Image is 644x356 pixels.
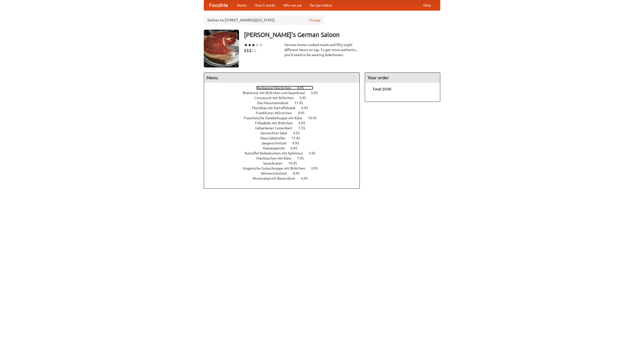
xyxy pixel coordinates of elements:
[243,91,310,95] span: Bratwurst mit Brötchen und Sauerkraut
[243,166,310,170] span: Ungarische Gulaschsuppe mit Brötchen
[255,121,315,125] a: Frikadelle mit Brötchen 6.95
[252,106,317,110] a: Fleishkas mit Kartoffelsalat 6.95
[260,131,292,135] span: Gemischter Salat
[244,48,247,53] li: $
[253,176,300,180] span: Wurstsalad mit Bauernbrot
[204,16,325,25] div: Deliver to: [STREET_ADDRESS][US_STATE]
[204,30,239,67] img: angular.jpg
[254,96,299,100] span: Currywurst mit Brötchen
[261,141,292,145] span: Jaegerschnitzel
[252,106,301,110] span: Fleishkas mit Kartoffelsalat
[284,42,360,57] div: German home-cooked meals and fifty-eight different beers on tap. To get more authentic, you'd nee...
[311,91,323,95] span: 5.95
[255,121,298,125] span: Frikadelle mit Brötchen
[256,111,297,115] span: Frankfurter Würstchen
[256,156,296,160] span: Maultaschen mit Käse
[293,131,305,135] span: 4.55
[244,30,440,40] h3: [PERSON_NAME]'s German Saloon
[260,131,309,135] a: Gemischter Salat 4.55
[263,146,290,150] span: Kaesepaetzle
[255,126,314,130] a: Gebackener Camenbert 7.55
[245,151,325,155] a: Kartoffel Reibekuchen mit Apfelmus 5.95
[301,106,313,110] span: 6.95
[298,111,310,115] span: 9.95
[373,87,391,91] b: Total: $0.00
[257,101,294,105] span: Das Hausmannskost
[288,161,302,165] span: 10.45
[263,161,306,165] a: Sauerbraten 10.45
[259,42,263,48] li: ★
[297,86,309,90] span: 4.95
[256,86,313,90] a: Bockwurst Würstchen 4.95
[261,171,292,175] span: Wienerschnitzel
[294,101,308,105] span: 11.45
[245,151,308,155] span: Kartoffel Reibekuchen mit Apfelmus
[204,73,359,83] h4: Menu
[299,96,311,100] span: 5.95
[261,171,309,175] a: Wienerschnitzel 8.95
[243,91,327,95] a: Bratwurst mit Brötchen und Sauerkraut 5.95
[254,96,315,100] a: Currywurst mit Brötchen 5.95
[260,136,309,140] a: Haus Salatteller 11.45
[251,0,279,10] a: How it works
[256,111,314,115] a: Frankfurter Würstchen 9.95
[291,146,302,150] span: 6.95
[291,136,305,140] span: 11.45
[419,0,435,10] a: Help
[252,42,255,48] li: ★
[309,151,320,155] span: 5.95
[255,42,259,48] li: ★
[308,116,322,120] span: 10.45
[301,176,313,180] span: 6.95
[279,0,306,10] a: Who we are
[297,156,309,160] span: 7.95
[257,101,312,105] a: Das Hausmannskost 11.45
[263,161,288,165] span: Sauerbraten
[247,48,249,53] li: $
[256,86,296,90] span: Bockwurst Würstchen
[298,126,310,130] span: 7.55
[244,42,248,48] li: ★
[255,126,298,130] span: Gebackener Camenbert
[244,116,326,120] a: Französische Zwiebelsuppe mit Käse 10.45
[253,176,317,180] a: Wurstsalad mit Bauernbrot 6.95
[293,171,305,175] span: 8.95
[260,136,291,140] span: Haus Salatteller
[309,18,321,23] a: Change
[299,121,310,125] span: 6.95
[248,42,252,48] li: ★
[365,73,440,83] h4: Your order
[233,0,251,10] a: Home
[243,166,327,170] a: Ungarische Gulaschsuppe mit Brötchen 3.95
[263,146,307,150] a: Kaesepaetzle 6.95
[252,48,254,53] li: $
[261,141,308,145] a: Jaegerschnitzel 9.95
[254,48,257,53] li: $
[249,48,252,53] li: $
[256,156,313,160] a: Maultaschen mit Käse 7.95
[244,116,307,120] span: Französische Zwiebelsuppe mit Käse
[204,0,233,10] a: FoodMe
[292,141,304,145] span: 9.95
[306,0,336,10] a: Recipe videos
[311,166,323,170] span: 3.95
